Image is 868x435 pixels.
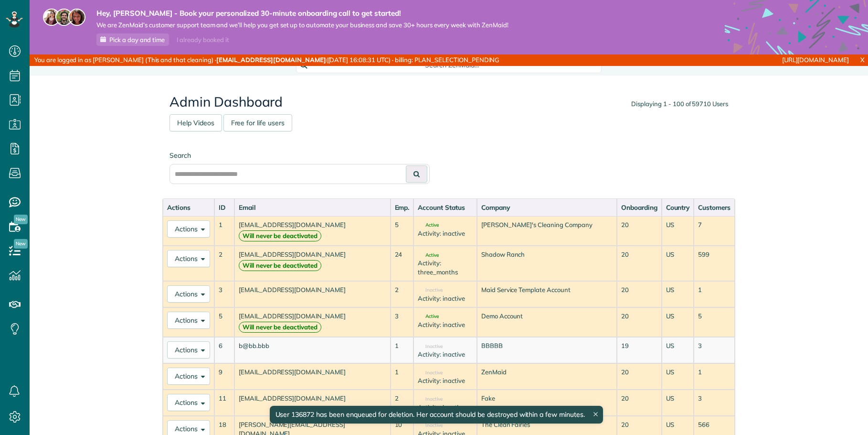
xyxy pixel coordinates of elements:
[214,390,234,416] td: 11
[418,229,472,238] div: Activity: inactive
[239,230,321,241] strong: Will never be deactivated
[418,376,472,385] div: Activity: inactive
[418,370,443,375] span: Inactive
[234,363,391,390] td: [EMAIL_ADDRESS][DOMAIN_NAME]
[418,320,472,329] div: Activity: inactive
[219,203,230,212] div: ID
[418,397,443,402] span: Inactive
[169,114,222,131] a: Help Videos
[617,281,662,307] td: 20
[269,406,603,424] div: User 136872 has been enqueued for deletion. Her account should be destroyed within a few minutes.
[418,423,443,428] span: Inactive
[477,246,617,281] td: Shadow Ranch
[167,250,210,267] button: Actions
[666,203,690,212] div: Country
[617,363,662,390] td: 20
[418,253,439,258] span: Active
[14,215,28,224] span: New
[477,363,617,390] td: ZenMaid
[418,350,472,359] div: Activity: inactive
[391,246,414,281] td: 24
[167,203,210,212] div: Actions
[694,216,735,246] td: 7
[214,216,234,246] td: 1
[694,246,735,281] td: 599
[418,294,472,303] div: Activity: inactive
[391,337,414,363] td: 1
[418,259,472,276] div: Activity: three_months
[391,390,414,416] td: 2
[418,344,443,349] span: Inactive
[239,203,386,212] div: Email
[234,281,391,307] td: [EMAIL_ADDRESS][DOMAIN_NAME]
[30,54,577,66] div: You are logged in as [PERSON_NAME] (This and that cleaning) · ([DATE] 16:08:31 UTC) · billing: PL...
[391,216,414,246] td: 5
[662,216,694,246] td: US
[662,246,694,281] td: US
[169,95,728,109] h2: Admin Dashboard
[477,337,617,363] td: BBBBB
[239,322,321,333] strong: Will never be deactivated
[43,9,60,26] img: maria-72a9807cf96188c08ef61303f053569d2e2a8a1cde33d635c8a3ac13582a053d.jpg
[234,307,391,337] td: [EMAIL_ADDRESS][DOMAIN_NAME]
[214,363,234,390] td: 9
[395,203,410,212] div: Emp.
[55,9,73,26] img: jorge-587dff0eeaa6aab1f244e6dc62b8924c3b6ad411094392a53c71c6c4a576187d.jpg
[14,239,28,249] span: New
[214,337,234,363] td: 6
[234,246,391,281] td: [EMAIL_ADDRESS][DOMAIN_NAME]
[477,216,617,246] td: [PERSON_NAME]'s Cleaning Company
[418,203,472,212] div: Account Status
[617,307,662,337] td: 20
[698,203,730,212] div: Customers
[214,246,234,281] td: 2
[418,288,443,293] span: Inactive
[234,337,391,363] td: b@bb.bbb
[167,285,210,303] button: Actions
[109,36,165,43] span: Pick a day and time
[621,203,657,212] div: Onboarding
[167,368,210,385] button: Actions
[167,341,210,359] button: Actions
[171,34,234,46] div: I already booked it
[391,307,414,337] td: 3
[234,390,391,416] td: [EMAIL_ADDRESS][DOMAIN_NAME]
[391,363,414,390] td: 1
[418,314,439,319] span: Active
[694,390,735,416] td: 3
[857,54,868,65] a: X
[96,21,508,29] span: We are ZenMaid’s customer support team and we’ll help you get set up to automate your business an...
[617,246,662,281] td: 20
[617,337,662,363] td: 19
[167,220,210,238] button: Actions
[694,307,735,337] td: 5
[481,203,613,212] div: Company
[216,56,326,64] strong: [EMAIL_ADDRESS][DOMAIN_NAME]
[96,9,508,18] strong: Hey, [PERSON_NAME] - Book your personalized 30-minute onboarding call to get started!
[782,56,849,64] a: [URL][DOMAIN_NAME]
[167,312,210,329] button: Actions
[477,390,617,416] td: Fake
[391,281,414,307] td: 2
[694,281,735,307] td: 1
[167,394,210,411] button: Actions
[418,223,439,228] span: Active
[662,363,694,390] td: US
[169,151,430,160] label: Search
[662,390,694,416] td: US
[694,363,735,390] td: 1
[223,114,292,131] a: Free for life users
[214,281,234,307] td: 3
[477,307,617,337] td: Demo Account
[662,337,694,363] td: US
[662,307,694,337] td: US
[418,403,472,412] div: Activity: inactive
[694,337,735,363] td: 3
[631,99,728,109] div: Displaying 1 - 100 of 59710 Users
[96,33,169,46] a: Pick a day and time
[662,281,694,307] td: US
[477,281,617,307] td: Maid Service Template Account
[239,260,321,271] strong: Will never be deactivated
[617,216,662,246] td: 20
[68,9,85,26] img: michelle-19f622bdf1676172e81f8f8fba1fb50e276960ebfe0243fe18214015130c80e4.jpg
